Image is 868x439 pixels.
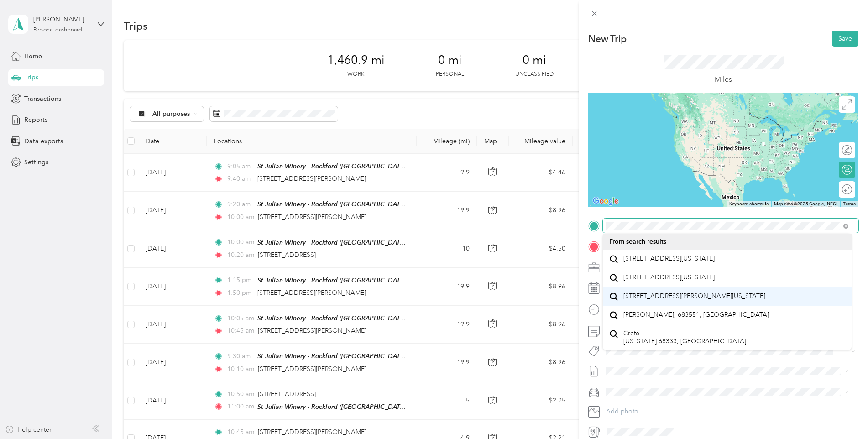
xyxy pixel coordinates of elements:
[591,195,621,207] img: Google
[817,388,868,439] iframe: Everlance-gr Chat Button Frame
[588,32,627,45] p: New Trip
[774,201,837,206] span: Map data ©2025 Google, INEGI
[729,201,769,207] button: Keyboard shortcuts
[623,311,769,319] span: [PERSON_NAME], 683551, [GEOGRAPHIC_DATA]
[623,329,746,345] span: Crete [US_STATE] 68333, [GEOGRAPHIC_DATA]
[603,405,858,418] button: Add photo
[715,74,732,85] p: Miles
[832,31,858,47] button: Save
[591,195,621,207] a: Open this area in Google Maps (opens a new window)
[623,255,715,263] span: [STREET_ADDRESS][US_STATE]
[623,292,765,300] span: [STREET_ADDRESS][PERSON_NAME][US_STATE]
[609,238,666,246] span: From search results
[623,273,715,282] span: [STREET_ADDRESS][US_STATE]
